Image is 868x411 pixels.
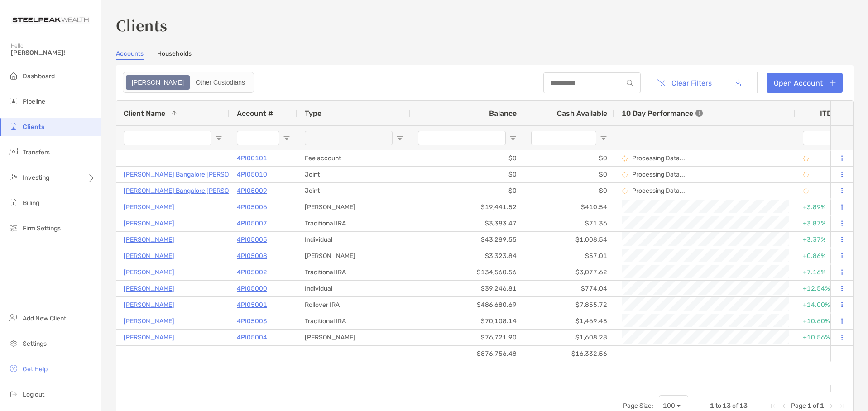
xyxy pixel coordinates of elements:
div: $43,289.55 [411,232,524,248]
a: 4PI05003 [237,315,267,327]
div: +3.89% [803,200,843,215]
span: to [715,402,721,410]
div: +7.16% [803,265,843,280]
button: Open Filter Menu [283,134,290,142]
input: Balance Filter Input [418,131,506,145]
a: 4PI05005 [237,234,267,245]
a: [PERSON_NAME] Bangalore [PERSON_NAME] [124,169,257,180]
div: $1,008.54 [524,232,614,248]
p: 4PI05002 [237,267,267,278]
div: $1,608.28 [524,330,614,345]
div: $19,441.52 [411,199,524,215]
input: Client Name Filter Input [124,131,211,145]
p: Processing Data... [632,171,685,178]
span: of [813,402,819,410]
input: Cash Available Filter Input [531,131,596,145]
span: Balance [489,109,517,118]
button: Open Filter Menu [509,134,517,142]
a: 4PI05006 [237,201,267,213]
div: Traditional IRA [297,313,411,329]
div: +0.86% [803,249,843,263]
img: pipeline icon [8,96,19,106]
div: Individual [297,232,411,248]
div: 100 [663,402,675,410]
a: [PERSON_NAME] [124,332,174,343]
a: [PERSON_NAME] [124,299,174,311]
a: [PERSON_NAME] [124,218,174,229]
p: Processing Data... [632,154,685,162]
span: Type [305,109,321,118]
span: [PERSON_NAME]! [11,49,96,57]
div: +10.60% [803,314,843,329]
div: [PERSON_NAME] [297,199,411,215]
a: [PERSON_NAME] [124,250,174,262]
a: 4PI05000 [237,283,267,294]
div: segmented control [123,72,254,93]
img: input icon [627,80,633,86]
a: [PERSON_NAME] [124,283,174,294]
img: add_new_client icon [8,312,19,323]
div: Individual [297,281,411,296]
a: 4PI05008 [237,250,267,262]
a: [PERSON_NAME] [124,201,174,213]
img: Processing Data icon [803,155,809,162]
div: $0 [524,150,614,166]
div: $57.01 [524,248,614,264]
img: Processing Data icon [622,188,628,194]
div: +14.00% [803,297,843,312]
span: Client Name [124,109,165,118]
div: Page Size: [623,402,653,410]
img: Processing Data icon [803,172,809,178]
div: $410.54 [524,199,614,215]
div: $3,383.47 [411,215,524,231]
div: Zoe [127,76,189,89]
div: $70,108.14 [411,313,524,329]
img: clients icon [8,121,19,132]
p: Processing Data... [632,187,685,195]
div: ITD [820,109,843,118]
span: Clients [23,123,44,131]
span: Settings [23,340,47,348]
div: Traditional IRA [297,264,411,280]
div: $3,077.62 [524,264,614,280]
img: investing icon [8,172,19,182]
span: Investing [23,174,49,182]
img: Processing Data icon [622,172,628,178]
span: Page [791,402,806,410]
div: $774.04 [524,281,614,296]
div: $1,469.45 [524,313,614,329]
a: 4PI05001 [237,299,267,311]
div: $16,332.56 [524,346,614,362]
a: 4PI05009 [237,185,267,196]
span: of [732,402,738,410]
img: get-help icon [8,363,19,374]
a: [PERSON_NAME] [124,267,174,278]
span: 13 [723,402,731,410]
div: $71.36 [524,215,614,231]
img: Processing Data icon [622,155,628,162]
div: Fee account [297,150,411,166]
input: Account # Filter Input [237,131,279,145]
a: Open Account [767,73,843,93]
div: $76,721.90 [411,330,524,345]
div: $0 [411,150,524,166]
div: $39,246.81 [411,281,524,296]
div: $7,855.72 [524,297,614,313]
a: 4PI05004 [237,332,267,343]
a: [PERSON_NAME] [124,234,174,245]
a: Households [157,50,192,60]
div: [PERSON_NAME] [297,330,411,345]
div: $486,680.69 [411,297,524,313]
span: Add New Client [23,315,66,322]
div: +3.87% [803,216,843,231]
img: firm-settings icon [8,222,19,233]
div: Last Page [839,402,846,410]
